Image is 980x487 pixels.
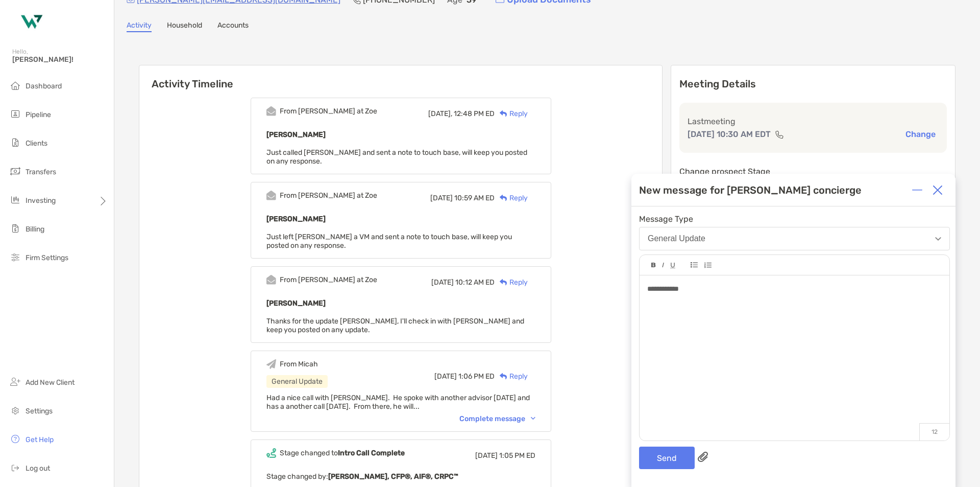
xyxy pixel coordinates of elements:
[495,371,528,382] div: Reply
[266,470,535,483] p: Stage changed by:
[9,194,21,206] img: investing icon
[430,194,453,202] span: [DATE]
[434,372,457,381] span: [DATE]
[266,317,524,334] span: Thanks for the update [PERSON_NAME], I'll check in with [PERSON_NAME] and keep you posted on any ...
[691,262,698,268] img: Editor control icon
[26,464,50,473] span: Log out
[9,433,21,445] img: get-help icon
[455,278,495,287] span: 10:12 AM ED
[26,435,54,444] span: Get Help
[9,79,21,91] img: dashboard icon
[495,277,528,288] div: Reply
[127,21,152,32] a: Activity
[454,194,495,202] span: 10:59 AM ED
[328,472,458,481] b: [PERSON_NAME], CFP®, AIF®, CRPC™
[495,108,528,119] div: Reply
[266,299,326,308] b: [PERSON_NAME]
[266,148,527,166] span: Just called [PERSON_NAME] and sent a note to touch base, will keep you posted on any response.
[280,360,318,368] div: From Micah
[688,115,939,128] p: Last meeting
[500,195,507,201] img: Reply icon
[280,107,377,115] div: From [PERSON_NAME] at Zoe
[266,191,276,200] img: Event icon
[26,110,51,119] span: Pipeline
[500,279,507,286] img: Reply icon
[266,393,530,411] span: Had a nice call with [PERSON_NAME]. He spoke with another advisor [DATE] and has a another call [...
[500,110,507,117] img: Reply icon
[919,423,949,440] p: 12
[26,225,44,234] span: Billing
[499,451,535,460] span: 1:05 PM ED
[651,263,656,268] img: Editor control icon
[912,185,922,195] img: Expand or collapse
[459,414,535,423] div: Complete message
[266,233,512,250] span: Just left [PERSON_NAME] a VM and sent a note to touch base, will keep you posted on any response.
[9,136,21,149] img: clients icon
[266,448,276,458] img: Event icon
[688,128,771,141] p: [DATE] 10:30 AM EDT
[500,373,507,380] img: Reply icon
[12,55,108,64] span: [PERSON_NAME]!
[26,168,56,176] span: Transfers
[662,263,664,268] img: Editor control icon
[26,407,53,415] span: Settings
[26,253,68,262] span: Firm Settings
[338,449,405,457] b: Intro Call Complete
[698,452,708,462] img: paperclip attachments
[639,214,950,224] span: Message Type
[26,196,56,205] span: Investing
[217,21,249,32] a: Accounts
[266,215,326,223] b: [PERSON_NAME]
[428,109,452,118] span: [DATE],
[639,447,695,469] button: Send
[139,65,662,90] h6: Activity Timeline
[670,263,675,268] img: Editor control icon
[9,108,21,120] img: pipeline icon
[704,262,712,268] img: Editor control icon
[266,275,276,285] img: Event icon
[266,359,276,369] img: Event icon
[280,275,377,284] div: From [PERSON_NAME] at Zoe
[639,227,950,250] button: General Update
[266,375,328,388] div: General Update
[9,404,21,416] img: settings icon
[475,451,498,460] span: [DATE]
[26,139,47,148] span: Clients
[495,193,528,203] div: Reply
[280,191,377,200] div: From [PERSON_NAME] at Zoe
[935,237,941,241] img: Open dropdown arrow
[775,130,784,138] img: communication type
[12,4,49,41] img: Zoe Logo
[266,106,276,116] img: Event icon
[679,165,947,178] p: Change prospect Stage
[431,278,454,287] span: [DATE]
[9,461,21,474] img: logout icon
[26,378,75,387] span: Add New Client
[531,417,535,420] img: Chevron icon
[933,185,943,195] img: Close
[9,376,21,388] img: add_new_client icon
[902,129,939,140] button: Change
[454,109,495,118] span: 12:48 PM ED
[9,165,21,177] img: transfers icon
[679,78,947,90] p: Meeting Details
[266,130,326,139] b: [PERSON_NAME]
[639,184,862,196] div: New message for [PERSON_NAME] concierge
[280,449,405,457] div: Stage changed to
[26,82,62,90] span: Dashboard
[167,21,202,32] a: Household
[648,234,705,243] div: General Update
[9,251,21,263] img: firm-settings icon
[9,222,21,235] img: billing icon
[458,372,495,381] span: 1:06 PM ED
